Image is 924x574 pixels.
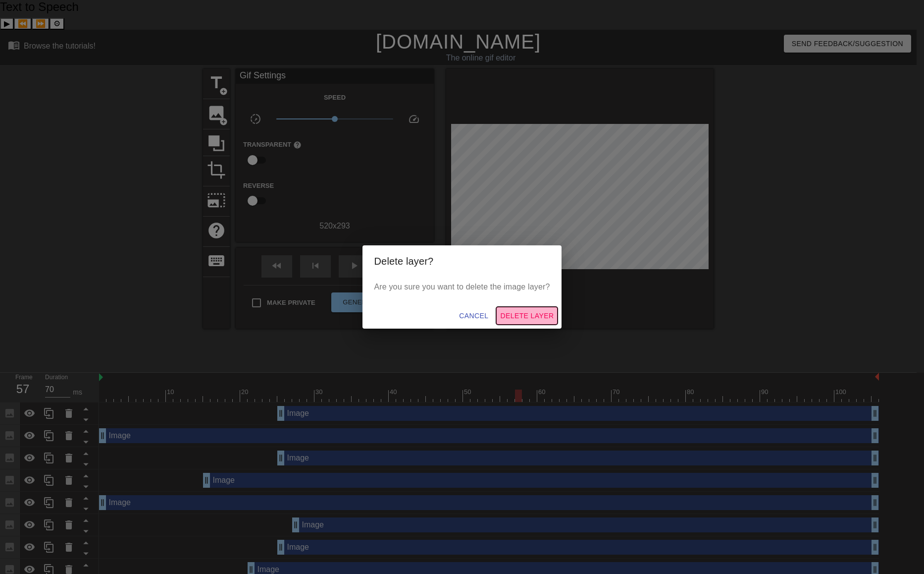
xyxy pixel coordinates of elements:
[459,310,488,322] span: Cancel
[374,281,550,293] p: Are you sure you want to delete the image layer?
[374,253,550,269] h2: Delete layer?
[496,307,558,325] button: Delete Layer
[500,310,554,322] span: Delete Layer
[455,307,492,325] button: Cancel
